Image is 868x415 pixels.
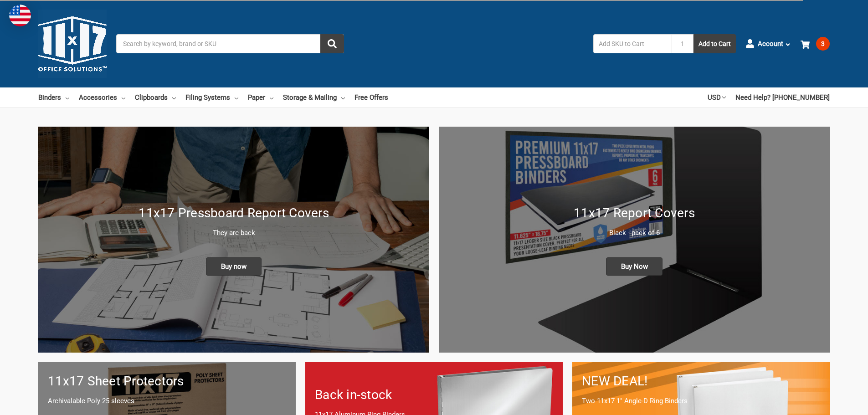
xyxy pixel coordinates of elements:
a: Binders [38,87,69,108]
span: Buy now [206,257,262,276]
img: 11x17.com [38,10,107,78]
a: Storage & Mailing [283,87,345,108]
a: Free Offers [354,87,388,108]
a: Accessories [79,87,125,108]
input: Add SKU to Cart [593,34,672,53]
h1: 11x17 Pressboard Report Covers [48,204,420,223]
a: Account [745,32,791,56]
a: New 11x17 Pressboard Binders 11x17 Pressboard Report Covers They are back Buy now [38,127,429,352]
a: Need Help? [PHONE_NUMBER] [735,87,830,108]
a: USD [708,87,726,108]
span: Account [758,39,783,49]
p: Black - pack of 6 [448,228,820,238]
a: Clipboards [135,87,176,108]
span: 3 [816,37,830,51]
input: Search by keyword, brand or SKU [116,34,344,53]
button: Add to Cart [693,34,736,53]
a: 11x17 Report Covers 11x17 Report Covers Black - pack of 6 Buy Now [439,127,830,352]
img: duty and tax information for United States [9,5,31,26]
h1: NEW DEAL! [582,372,820,391]
a: 3 [801,32,830,56]
img: New 11x17 Pressboard Binders [38,127,429,352]
p: Archivalable Poly 25 sleeves [48,396,286,406]
h1: 11x17 Sheet Protectors [48,372,286,391]
span: Buy Now [606,257,663,276]
a: Paper [248,87,273,108]
p: They are back [48,228,420,238]
h1: Back in-stock [315,385,553,405]
img: 11x17 Report Covers [439,127,830,352]
p: Two 11x17 1" Angle-D Ring Binders [582,396,820,406]
a: Filing Systems [185,87,238,108]
h1: 11x17 Report Covers [448,204,820,223]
